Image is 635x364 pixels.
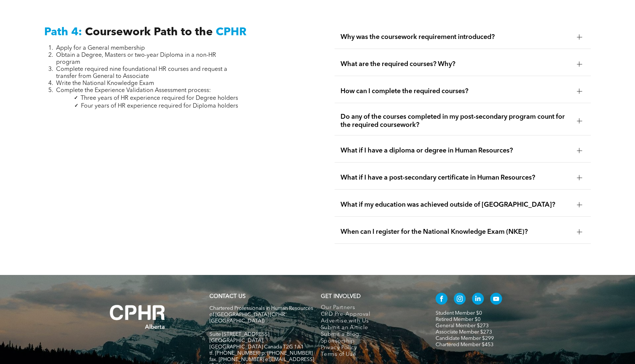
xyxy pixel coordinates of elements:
[216,27,247,38] span: CPHR
[321,318,420,325] a: Advertise with Us
[341,113,571,129] span: Do any of the courses completed in my post-secondary program count for the required coursework?
[44,27,82,38] span: Path 4:
[436,323,489,328] a: General Member $273
[56,45,145,51] span: Apply for a General membership
[472,293,484,306] a: linkedin
[56,52,216,65] span: Obtain a Degree, Masters or two-year Diploma in a non-HR program
[321,294,361,299] span: GET INVOLVED
[436,329,492,335] a: Associate Member $273
[341,201,571,209] span: What if my education was achieved outside of [GEOGRAPHIC_DATA]?
[56,81,154,86] span: Write the National Knowledge Exam
[341,174,571,182] span: What if I have a post-secondary certificate in Human Resources?
[209,332,269,337] span: Suite [STREET_ADDRESS]
[321,331,420,338] a: Submit a Blog
[209,338,304,350] span: [GEOGRAPHIC_DATA], [GEOGRAPHIC_DATA] Canada T2G 1A1
[209,306,313,324] span: Chartered Professionals in Human Resources of [GEOGRAPHIC_DATA] (CPHR [GEOGRAPHIC_DATA])
[490,293,502,306] a: youtube
[95,290,180,344] img: A white background with a few lines on it
[436,342,494,347] a: Chartered Member $453
[209,294,245,299] a: CONTACT US
[436,293,447,306] a: facebook
[341,147,571,155] span: What if I have a diploma or degree in Human Resources?
[321,325,420,331] a: Submit an Article
[321,351,420,358] a: Terms of Use
[436,311,482,316] a: Student Member $0
[341,87,571,95] span: How can I complete the required courses?
[436,336,494,341] a: Candidate Member $299
[81,103,238,109] span: Four years of HR experience required for Diploma holders
[81,95,238,101] span: Three years of HR experience required for Degree holders
[321,311,420,318] a: CPD Pre-Approval
[341,228,571,236] span: When can I register for the National Knowledge Exam (NKE)?
[321,345,420,351] a: Privacy Policy
[436,317,481,322] a: Retired Member $0
[321,305,420,311] a: Our Partners
[56,88,211,94] span: Complete the Experience Validation Assessment process:
[321,338,420,345] a: Sponsorship
[209,351,313,356] span: tf. [PHONE_NUMBER] p. [PHONE_NUMBER]
[341,33,571,41] span: Why was the coursework requirement introduced?
[56,66,227,79] span: Complete required nine foundational HR courses and request a transfer from General to Associate
[85,27,213,38] span: Coursework Path to the
[341,60,571,68] span: What are the required courses? Why?
[454,293,466,306] a: instagram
